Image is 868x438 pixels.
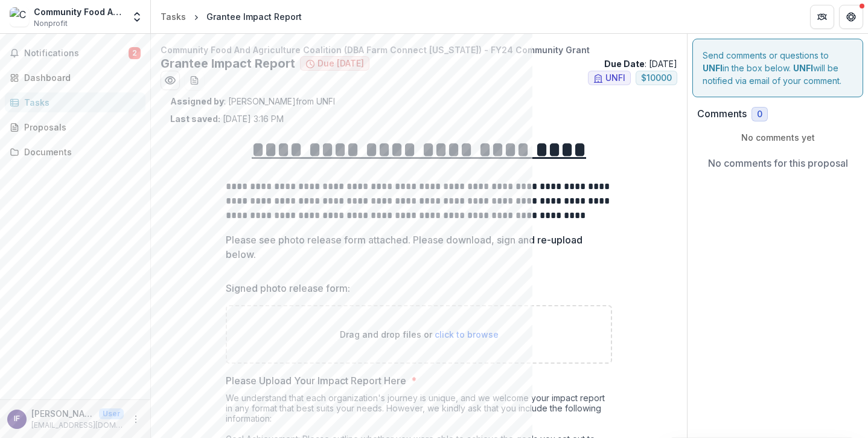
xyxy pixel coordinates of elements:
[605,73,625,83] span: UNFI
[185,71,204,90] button: download-word-button
[5,43,145,63] button: Notifications2
[161,43,677,56] p: Community Food And Agriculture Coalition (DBA Farm Connect [US_STATE]) - FY24 Community Grant
[99,408,124,419] p: User
[24,48,129,59] span: Notifications
[24,96,136,109] div: Tasks
[24,71,136,84] div: Dashboard
[697,108,747,120] h2: Comments
[435,329,499,340] span: click to browse
[318,59,364,69] span: Due [DATE]
[170,96,224,106] strong: Assigned by
[5,142,145,162] a: Documents
[206,10,302,23] div: Grantee Impact Report
[697,131,858,144] p: No comments yet
[24,121,136,134] div: Proposals
[641,73,672,83] span: $ 10000
[161,56,295,71] h2: Grantee Impact Report
[156,8,307,25] nav: breadcrumb
[226,373,406,388] p: Please Upload Your Impact Report Here
[604,59,645,69] strong: Due Date
[170,114,220,124] strong: Last saved:
[10,7,29,27] img: Community Food And Agriculture Coalition (DBA Farm Connect Montana)
[226,233,605,262] p: Please see photo release form attached. Please download, sign and re-upload below.
[793,63,813,73] strong: UNFI
[5,92,145,112] a: Tasks
[170,95,668,108] p: : [PERSON_NAME] from UNFI
[839,5,863,29] button: Get Help
[708,156,848,170] p: No comments for this proposal
[156,8,191,25] a: Tasks
[340,328,499,341] p: Drag and drop files or
[170,112,284,125] p: [DATE] 3:16 PM
[692,39,863,97] div: Send comments or questions to in the box below. will be notified via email of your comment.
[703,63,723,73] strong: UNFI
[34,18,68,29] span: Nonprofit
[129,412,143,427] button: More
[810,5,834,29] button: Partners
[226,281,350,295] p: Signed photo release form:
[161,71,180,90] button: Preview b89c2530-b913-41b5-91d6-31db86c5e383.pdf
[24,146,136,158] div: Documents
[757,109,762,120] span: 0
[129,5,145,29] button: Open entity switcher
[604,57,677,70] p: : [DATE]
[34,5,124,18] div: Community Food And Agriculture Coalition (DBA Farm Connect [US_STATE])
[129,47,141,59] span: 2
[31,420,124,431] p: [EMAIL_ADDRESS][DOMAIN_NAME]
[5,68,145,88] a: Dashboard
[31,407,94,420] p: [PERSON_NAME]
[161,10,186,23] div: Tasks
[5,117,145,137] a: Proposals
[14,415,20,423] div: Ian Finch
